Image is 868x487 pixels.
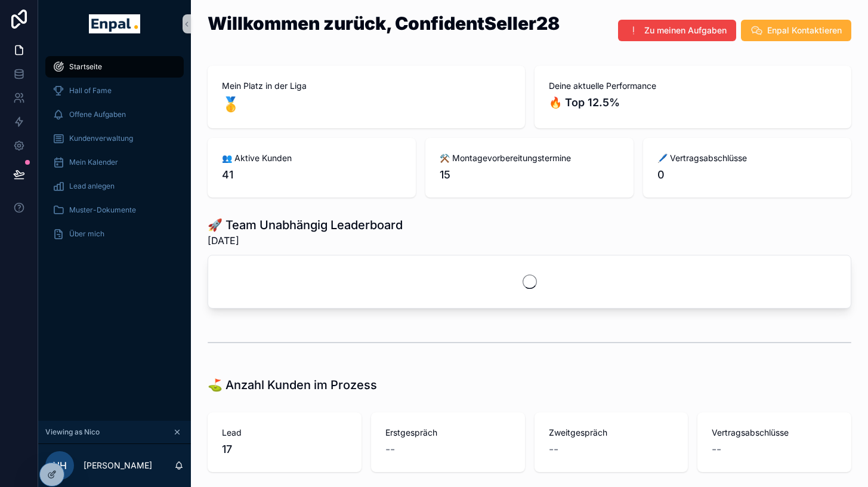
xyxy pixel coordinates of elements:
[69,110,126,119] span: Offene Aufgaben
[712,427,837,439] span: Vertragsabschlüsse
[767,24,842,36] span: Enpal Kontaktieren
[222,167,401,183] span: 41
[45,199,184,221] a: Muster-Dokumente
[549,427,674,439] span: Zweitgespräch
[549,96,620,109] strong: 🔥 Top 12.5%
[69,181,115,191] span: Lead anlegen
[440,167,619,183] span: 15
[45,104,184,125] a: Offene Aufgaben
[657,167,837,183] span: 0
[208,233,403,248] span: [DATE]
[84,460,152,471] p: [PERSON_NAME]
[549,441,558,458] span: --
[69,205,136,215] span: Muster-Dokumente
[45,128,184,149] a: Kundenverwaltung
[618,20,736,41] button: Zu meinen Aufgaben
[208,217,403,233] h1: 🚀 Team Unabhängig Leaderboard
[38,48,191,260] div: scrollable content
[89,14,140,33] img: App logo
[222,427,347,439] span: Lead
[69,134,133,143] span: Kundenverwaltung
[45,175,184,197] a: Lead anlegen
[712,441,721,458] span: --
[69,86,112,95] span: Hall of Fame
[69,229,104,239] span: Über mich
[440,152,619,164] span: ⚒️ Montagevorbereitungstermine
[222,80,511,92] span: Mein Platz in der Liga
[385,427,511,439] span: Erstgespräch
[45,80,184,101] a: Hall of Fame
[644,24,727,36] span: Zu meinen Aufgaben
[69,158,118,167] span: Mein Kalender
[222,152,401,164] span: 👥 Aktive Kunden
[45,56,184,78] a: Startseite
[208,14,560,32] h1: Willkommen zurück, ConfidentSeller28
[222,94,511,114] h2: 🥇
[45,152,184,173] a: Mein Kalender
[549,80,838,92] span: Deine aktuelle Performance
[52,458,67,473] span: NH
[45,427,100,437] span: Viewing as Nico
[69,62,102,72] span: Startseite
[657,152,837,164] span: 🖊️ Vertragsabschlüsse
[208,377,377,393] h1: ⛳ Anzahl Kunden im Prozess
[385,441,395,458] span: --
[45,223,184,245] a: Über mich
[222,441,347,458] span: 17
[741,20,851,41] button: Enpal Kontaktieren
